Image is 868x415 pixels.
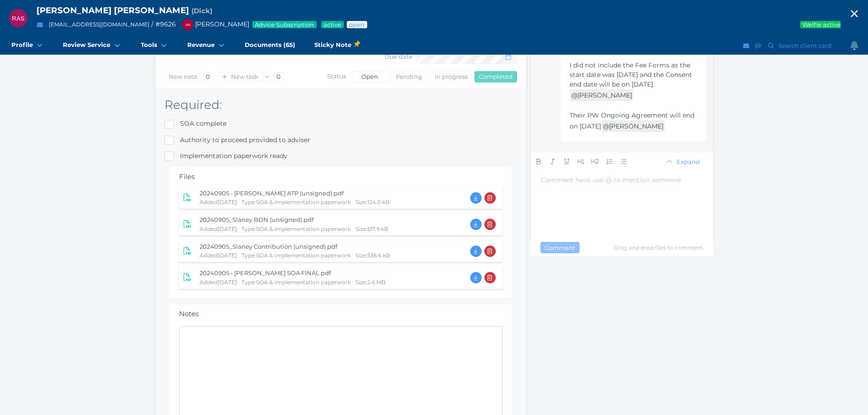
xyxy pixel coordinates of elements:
[178,20,249,28] span: [PERSON_NAME]
[385,53,412,60] span: Due date
[191,6,212,15] span: Preferred name
[675,158,704,165] span: Expand
[200,243,337,250] span: 20240905_Slaney Contribution (unsigned).pdf
[392,73,426,80] span: Pending
[484,246,496,257] button: Delete this file
[431,73,471,80] span: In progress
[470,246,482,257] button: Download file
[245,41,295,49] span: Documents (65)
[570,61,694,88] span: I did not include the Fee Forms as the start date was [DATE] and the Consent end date will be on ...
[49,21,149,28] a: [EMAIL_ADDRESS][DOMAIN_NAME]
[205,73,211,80] span: 0
[276,73,281,80] span: 0
[323,21,342,28] span: Service package status: Active service agreement in place
[541,244,579,251] span: Comment
[327,72,346,80] span: Status
[484,192,496,204] button: Delete this file
[182,19,193,30] div: Jonathon Martino
[540,242,580,253] button: Comment
[241,252,351,259] span: Type: SOA & Implementation paperwork
[601,120,665,132] span: @
[355,225,388,232] span: Size: 617.9 kB
[200,216,313,223] span: 20240905_Slaney BDN (unsigned).pdf
[200,252,237,259] span: Added [DATE]
[358,73,382,80] span: Open
[63,41,110,49] span: Review Service
[34,19,46,31] button: Email
[180,136,310,144] span: Authority to proceed provided to adviser
[570,89,633,101] span: @
[349,21,365,28] span: Advice status: Review not yet booked in
[391,71,427,82] button: Pending
[352,71,388,82] button: Open
[164,72,202,81] button: New note
[178,36,235,55] a: Revenue
[200,190,344,197] span: 20240905 - [PERSON_NAME] ATP (unsigned).pdf
[241,279,351,286] span: Type: SOA & Implementation paperwork
[314,40,360,50] span: Sticky Note
[470,192,482,204] button: Download file
[180,152,288,160] span: Implementation paperwork ready
[164,97,517,113] h3: Required:
[185,23,190,27] span: JM
[254,21,315,28] span: Advice Subscription
[663,157,704,166] button: Expand
[229,73,262,80] span: New task
[470,272,482,283] button: Download file
[802,21,842,28] span: Welfie active
[200,225,237,232] span: Added [DATE]
[53,36,131,55] a: Review Service
[614,244,704,251] span: Drag and drop files to comment.
[484,272,496,283] button: Delete this file
[754,40,763,51] button: SMS
[9,9,27,27] div: Richard Armstrong Slaney
[570,111,696,130] span: Their PW Ongoing Agreement will end on [DATE]
[470,219,482,230] button: Download file
[141,41,157,49] span: Tools
[179,309,199,318] span: Notes
[742,40,751,51] button: Email
[165,73,201,80] span: New note
[475,73,516,80] span: Completed
[484,219,496,230] button: Delete this file
[200,269,331,277] span: 20240905 - [PERSON_NAME] SOA FINAL.pdf
[609,122,663,130] a: [PERSON_NAME]
[578,91,632,99] a: [PERSON_NAME]
[200,199,237,205] span: Added [DATE]
[355,279,385,286] span: Size: 2.6 MB
[187,41,215,49] span: Revenue
[241,199,351,205] span: Type: SOA & Implementation paperwork
[355,199,390,205] span: Size: 124.0 kB
[430,71,472,82] button: In progress
[36,5,189,15] span: [PERSON_NAME] [PERSON_NAME]
[241,225,351,232] span: Type: SOA & Implementation paperwork
[200,279,237,286] span: Added [DATE]
[474,71,517,82] button: Completed
[151,20,176,28] span: / # 9626
[764,40,836,51] button: Search client card
[776,42,836,49] span: Search client card
[180,119,226,128] span: SOA complete
[179,172,195,181] span: Files
[218,72,263,81] button: New task
[11,41,33,49] span: Profile
[12,15,24,22] span: RAS
[2,36,53,55] a: Profile
[235,36,305,55] a: Documents (65)
[355,252,390,259] span: Size: 536.6 kB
